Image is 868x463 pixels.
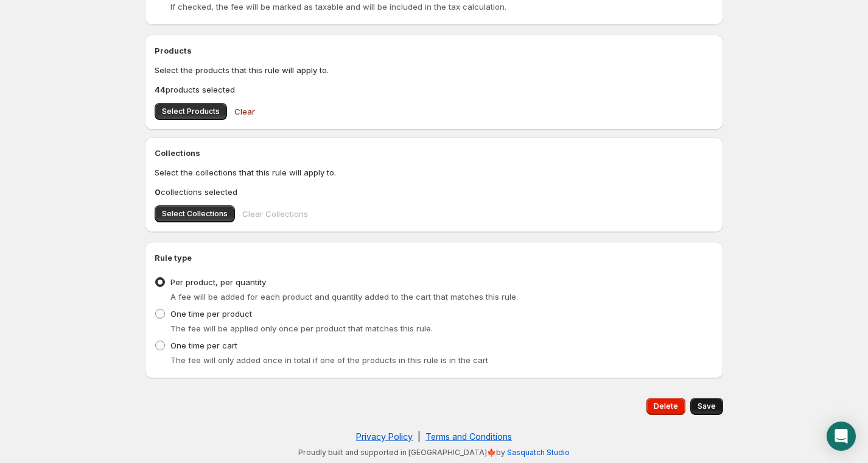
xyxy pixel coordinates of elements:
[155,186,713,198] p: collections selected
[155,147,713,159] h2: Collections
[170,341,237,350] span: One time per cart
[418,431,421,442] span: |
[170,355,488,365] span: The fee will only added once in total if one of the products in this rule is in the cart
[151,448,717,458] p: Proudly built and supported in [GEOGRAPHIC_DATA]🍁by
[170,309,252,319] span: One time per product
[646,398,685,415] button: Delete
[155,187,161,197] b: 0
[654,401,678,411] span: Delete
[155,166,713,178] p: Select the collections that this rule will apply to.
[155,64,713,76] p: Select the products that this rule will apply to.
[170,2,506,12] span: If checked, the fee will be marked as taxable and will be included in the tax calculation.
[507,448,570,457] a: Sasquatch Studio
[162,107,220,116] span: Select Products
[155,44,713,57] h2: Products
[170,292,518,302] span: A fee will be added for each product and quantity added to the cart that matches this rule.
[155,83,713,96] p: products selected
[170,277,266,287] span: Per product, per quantity
[827,422,856,451] div: Open Intercom Messenger
[690,398,723,415] button: Save
[155,103,227,120] button: Select Products
[155,252,713,264] h2: Rule type
[170,323,433,333] span: The fee will be applied only once per product that matches this rule.
[356,431,413,442] a: Privacy Policy
[698,401,716,411] span: Save
[234,105,255,118] span: Clear
[162,209,228,219] span: Select Collections
[227,99,262,124] button: Clear
[155,205,235,222] button: Select Collections
[425,431,512,442] a: Terms and Conditions
[155,85,166,94] b: 44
